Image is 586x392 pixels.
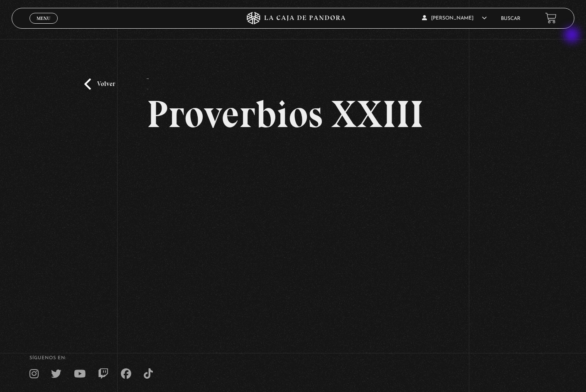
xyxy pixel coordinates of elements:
[422,16,487,21] span: [PERSON_NAME]
[37,16,50,21] span: Menu
[84,78,115,90] a: Volver
[34,23,53,29] span: Cerrar
[545,12,557,24] a: View your shopping cart
[501,16,520,21] a: Buscar
[147,78,149,95] p: -
[29,356,557,360] h4: SÍguenos en:
[147,146,439,310] iframe: Dailymotion video player – PROVERBIOS 23
[147,95,439,133] h2: Proverbios XXIII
